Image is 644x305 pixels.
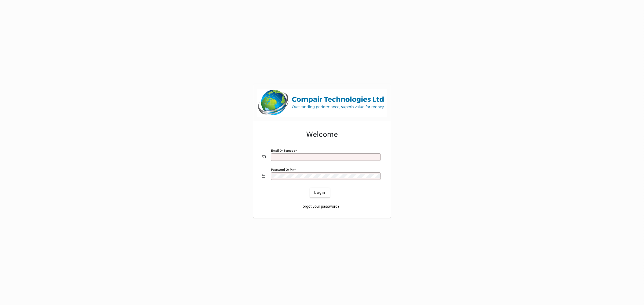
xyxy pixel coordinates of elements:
[271,168,294,171] mat-label: Password or Pin
[301,204,339,209] span: Forgot your password?
[271,148,295,152] mat-label: Email or Barcode
[314,190,325,195] span: Login
[310,188,330,198] button: Login
[298,202,342,211] a: Forgot your password?
[262,130,382,139] h2: Welcome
